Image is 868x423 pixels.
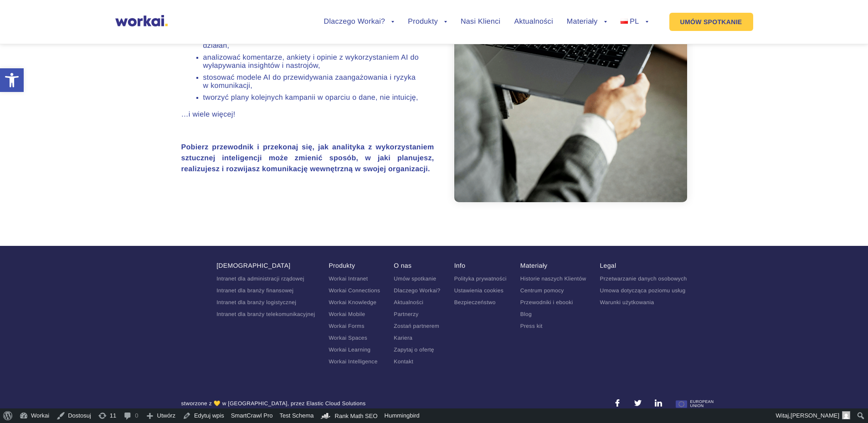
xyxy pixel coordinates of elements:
a: Workai Connections [329,287,380,294]
a: Produkty [329,262,355,269]
a: Produkty [408,18,447,25]
span: Utwórz [157,408,175,423]
input: Twoje nazwisko [165,11,327,29]
a: Zapytaj o ofertę [394,347,434,353]
a: Intranet dla branży logistycznej [216,299,296,306]
div: stworzone z 💛 w [GEOGRAPHIC_DATA], przez Elastic Cloud Solutions [181,399,366,412]
a: Centrum pomocy [520,287,564,294]
a: Info [454,262,466,269]
span: Rank Math SEO [335,413,378,419]
span: 11 [110,408,116,423]
a: Kokpit Rank Math [318,408,381,423]
span: 0 [135,408,138,423]
a: Workai Knowledge [329,299,376,306]
a: Ustawienia cookies [454,287,503,294]
span: [PERSON_NAME] [791,412,839,419]
a: Umowa dotycząca poziomu usług [600,287,685,294]
a: Intranet dla branży finansowej [216,287,293,294]
a: Workai Intranet [329,275,368,282]
a: Blog [520,311,532,317]
a: Historie naszych Klientów [520,275,586,282]
a: Press kit [520,323,543,329]
a: Zostań partnerem [394,323,439,329]
a: Workai Mobile [329,311,365,317]
a: Workai Forms [329,323,364,329]
a: Materiały [520,262,548,269]
a: Polityką prywatności [53,93,118,102]
a: Polityka prywatności [454,275,507,282]
a: Intranet dla administracji rządowej [216,275,304,282]
a: UMÓW SPOTKANIE [669,13,753,31]
a: Dlaczego Workai? [324,18,395,25]
a: [DEMOGRAPHIC_DATA] [216,262,290,269]
a: SmartCrawl Pro [228,408,277,423]
li: tworzyć plany kolejnych kampanii w oparciu o dane, nie intuicję, [203,94,434,102]
a: Workai Intelligence [329,358,377,365]
a: Dlaczego Workai? [394,287,440,294]
p: wiadomości email [11,133,69,143]
a: Workai Learning [329,347,370,353]
a: Przewodniki i ebooki [520,299,573,306]
li: analizować komentarze, ankiety i opinie z wykorzystaniem AI do wyłapywania insightów i nastrojów, [203,54,434,70]
input: wiadomości email* [2,135,8,141]
a: Przetwarzanie danych osobowych [600,275,687,282]
a: Witaj, [773,408,854,423]
a: Workai Spaces [329,335,367,341]
a: Partnerzy [394,311,418,317]
a: Nasi Klienci [461,18,500,25]
p: …i wiele więcej! [181,109,434,120]
a: Legal [600,262,616,269]
a: Edytuj wpis [179,408,228,423]
span: PL [630,18,639,25]
a: Dostosuj [53,408,95,423]
a: Hummingbird [381,408,423,423]
a: Warunki użytkowania [600,299,654,306]
a: Intranet dla branży telekomunikacyjnej [216,311,315,317]
li: stosować modele AI do przewidywania zaangażowania i ryzyka w komunikacji, [203,74,434,90]
strong: Pobierz przewodnik i przekonaj się, jak analityka z wykorzystaniem sztucznej inteligencji może zm... [181,143,434,173]
a: Umów spotkanie [394,275,436,282]
a: O nas [394,262,411,269]
a: Workai [16,408,53,423]
a: Bezpieczeństwo [454,299,496,306]
a: Test Schema [276,408,317,423]
a: Kontakt [394,358,413,365]
a: Aktualności [394,299,423,306]
a: PL [621,18,648,25]
a: Aktualności [514,18,553,25]
a: Kariera [394,335,412,341]
a: Materiały [567,18,607,25]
